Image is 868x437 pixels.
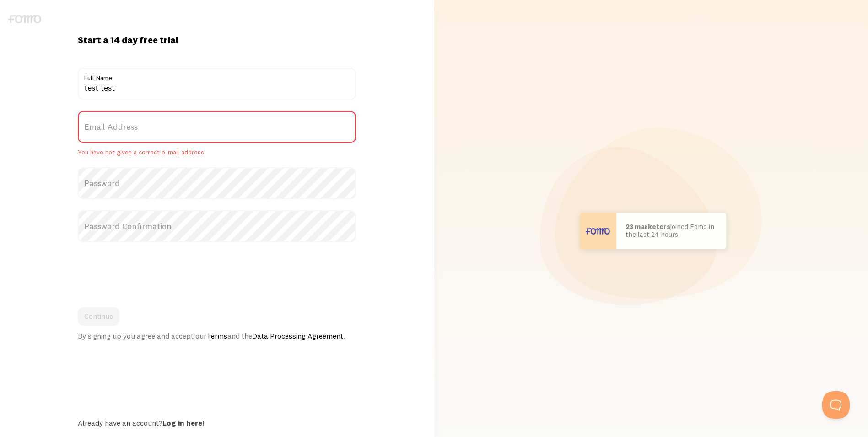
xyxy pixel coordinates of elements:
b: 23 marketers [625,222,670,231]
iframe: reCAPTCHA [78,253,217,289]
a: Data Processing Agreement [252,331,343,340]
span: You have not given a correct e-mail address [78,148,356,157]
label: Full Name [78,68,356,83]
a: Log in here! [162,418,204,427]
div: By signing up you agree and accept our and the . [78,331,356,340]
p: joined Fomo in the last 24 hours [625,223,717,238]
label: Email Address [78,111,356,143]
iframe: Help Scout Beacon - Open [822,391,850,419]
a: Terms [206,331,227,340]
label: Password [78,167,356,199]
h1: Start a 14 day free trial [78,34,356,46]
img: User avatar [580,213,616,249]
div: Already have an account? [78,418,356,427]
label: Password Confirmation [78,210,356,242]
img: fomo-logo-gray-b99e0e8ada9f9040e2984d0d95b3b12da0074ffd48d1e5cb62ac37fc77b0b268.svg [8,15,41,23]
